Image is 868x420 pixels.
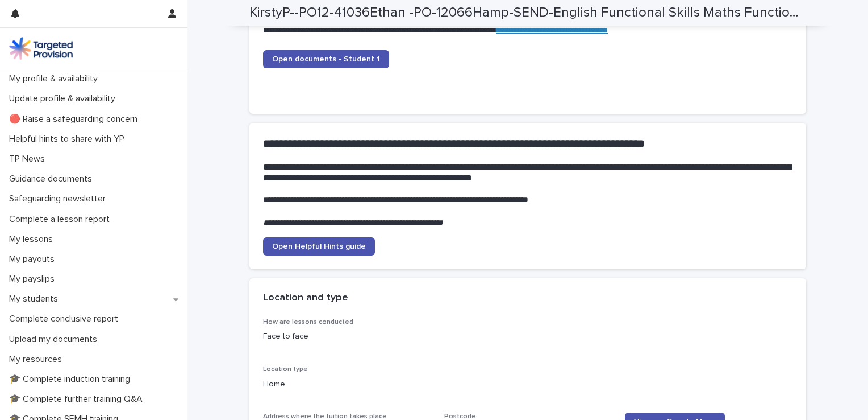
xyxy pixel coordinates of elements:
p: My profile & availability [5,73,107,84]
h2: KirstyP--PO12-41036Ethan -PO-12066Hamp-SEND-English Functional Skills Maths Functional Skills-16359 [249,5,802,21]
p: My lessons [5,234,62,245]
span: Postcode [444,413,476,420]
span: How are lessons conducted [263,319,353,326]
p: Guidance documents [5,174,101,184]
p: Helpful hints to share with YP [5,134,133,145]
p: 🔴 Raise a safeguarding concern [5,114,147,125]
a: Open documents - Student 1 [263,50,389,68]
p: Upload my documents [5,334,106,345]
p: My payouts [5,254,64,265]
span: Open documents - Student 1 [272,55,380,63]
p: Safeguarding newsletter [5,193,115,204]
p: Home [263,378,792,390]
span: Location type [263,366,308,373]
h2: Location and type [263,292,348,304]
p: TP News [5,154,54,164]
span: Address where the tuition takes place [263,413,387,420]
p: My payslips [5,274,64,285]
p: 🎓 Complete further training Q&A [5,394,152,405]
p: Update profile & availability [5,93,124,104]
p: Complete conclusive report [5,314,127,324]
p: My resources [5,354,71,365]
p: Face to face [263,331,431,343]
p: 🎓 Complete induction training [5,374,139,385]
img: M5nRWzHhSzIhMunXDL62 [9,37,73,60]
span: Open Helpful Hints guide [272,242,366,250]
a: Open Helpful Hints guide [263,237,375,256]
p: My students [5,294,67,304]
p: Complete a lesson report [5,214,119,225]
